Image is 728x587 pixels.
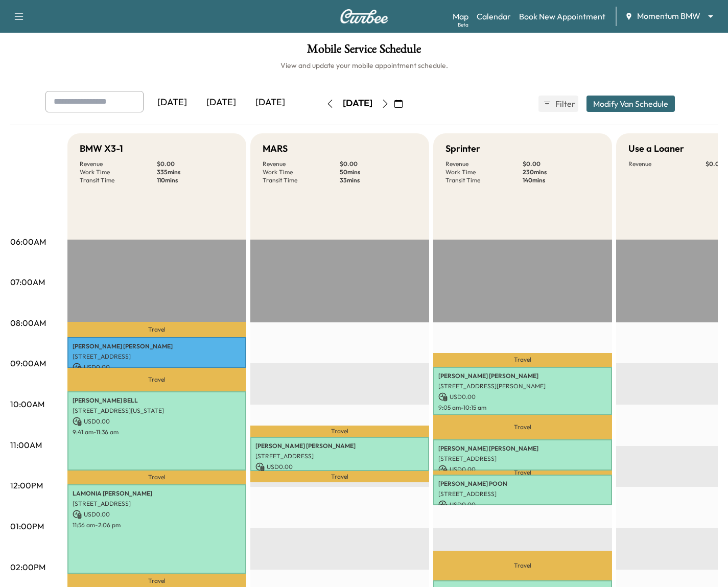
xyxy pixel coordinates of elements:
[438,392,607,402] p: USD 0.00
[538,96,578,112] button: Filter
[10,60,718,71] h6: View and update your mobile appointment schedule.
[263,168,340,176] p: Work Time
[438,465,607,474] p: USD 0.00
[628,142,684,156] h5: Use a Loaner
[445,176,523,184] p: Transit Time
[340,160,417,168] p: $ 0.00
[73,489,241,498] p: LAMONIA [PERSON_NAME]
[73,417,241,426] p: USD 0.00
[445,142,480,156] h5: Sprinter
[438,480,607,488] p: [PERSON_NAME] POON
[80,160,157,168] p: Revenue
[73,342,241,350] p: [PERSON_NAME] [PERSON_NAME]
[438,490,607,498] p: [STREET_ADDRESS]
[519,10,605,22] a: Book New Appointment
[433,415,612,439] p: Travel
[523,168,600,176] p: 230 mins
[10,236,46,248] p: 06:00AM
[523,160,600,168] p: $ 0.00
[438,455,607,463] p: [STREET_ADDRESS]
[250,471,429,482] p: Travel
[458,21,468,29] div: Beta
[445,168,523,176] p: Work Time
[438,444,607,453] p: [PERSON_NAME] [PERSON_NAME]
[250,426,429,437] p: Travel
[157,176,234,184] p: 110 mins
[73,428,241,436] p: 9:41 am - 11:36 am
[67,368,246,391] p: Travel
[10,520,44,532] p: 01:00PM
[263,160,340,168] p: Revenue
[197,91,246,114] div: [DATE]
[445,160,523,168] p: Revenue
[438,404,607,412] p: 9:05 am - 10:15 am
[10,439,42,451] p: 11:00AM
[628,160,706,168] p: Revenue
[340,9,389,24] img: Curbee Logo
[80,176,157,184] p: Transit Time
[10,317,46,329] p: 08:00AM
[340,176,417,184] p: 33 mins
[157,160,234,168] p: $ 0.00
[73,363,241,372] p: USD 0.00
[246,91,295,114] div: [DATE]
[10,479,43,491] p: 12:00PM
[523,176,600,184] p: 140 mins
[255,462,424,472] p: USD 0.00
[433,551,612,580] p: Travel
[255,442,424,450] p: [PERSON_NAME] [PERSON_NAME]
[10,276,45,288] p: 07:00AM
[263,176,340,184] p: Transit Time
[438,500,607,509] p: USD 0.00
[80,168,157,176] p: Work Time
[477,10,511,22] a: Calendar
[438,372,607,380] p: [PERSON_NAME] [PERSON_NAME]
[73,510,241,519] p: USD 0.00
[586,96,675,112] button: Modify Van Schedule
[10,357,46,369] p: 09:00AM
[555,98,574,110] span: Filter
[10,561,45,573] p: 02:00PM
[10,398,44,410] p: 10:00AM
[433,471,612,475] p: Travel
[10,43,718,60] h1: Mobile Service Schedule
[438,382,607,390] p: [STREET_ADDRESS][PERSON_NAME]
[343,97,372,110] div: [DATE]
[433,353,612,367] p: Travel
[73,407,241,415] p: [STREET_ADDRESS][US_STATE]
[453,10,468,22] a: MapBeta
[157,168,234,176] p: 335 mins
[73,521,241,529] p: 11:56 am - 2:06 pm
[73,500,241,508] p: [STREET_ADDRESS]
[80,142,123,156] h5: BMW X3-1
[637,10,700,22] span: Momentum BMW
[148,91,197,114] div: [DATE]
[263,142,288,156] h5: MARS
[255,452,424,460] p: [STREET_ADDRESS]
[73,353,241,361] p: [STREET_ADDRESS]
[67,322,246,337] p: Travel
[67,471,246,484] p: Travel
[73,396,241,405] p: [PERSON_NAME] BELL
[340,168,417,176] p: 50 mins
